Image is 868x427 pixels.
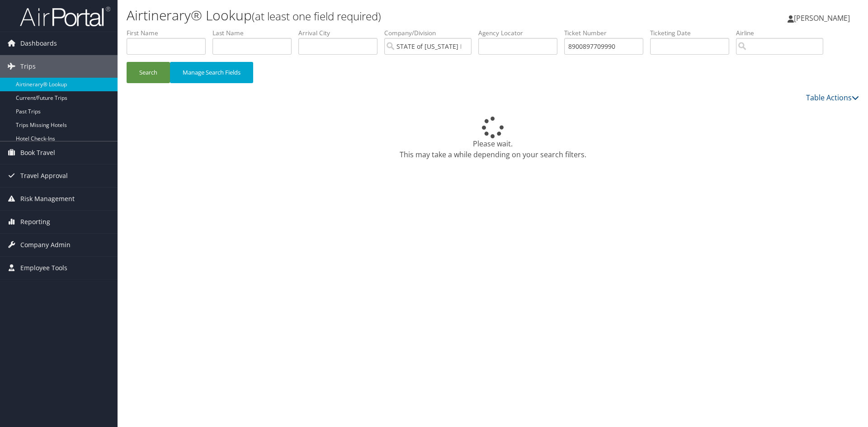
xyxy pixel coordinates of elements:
a: [PERSON_NAME] [788,5,859,32]
a: Table Actions [806,93,859,103]
button: Manage Search Fields [170,62,253,83]
span: Employee Tools [20,257,67,279]
label: Arrival City [298,28,384,38]
span: Company Admin [20,234,71,256]
h1: Airtinerary® Lookup [127,6,615,25]
label: Ticket Number [564,28,650,38]
span: Dashboards [20,32,57,55]
label: First Name [127,28,212,38]
button: Search [127,62,170,83]
label: Last Name [212,28,298,38]
span: Book Travel [20,141,55,164]
div: Please wait. This may take a while depending on your search filters. [127,117,859,160]
label: Agency Locator [478,28,564,38]
span: Reporting [20,211,50,233]
span: [PERSON_NAME] [794,13,850,23]
span: Travel Approval [20,164,68,187]
label: Airline [736,28,830,38]
label: Ticketing Date [650,28,736,38]
img: airportal-logo.png [20,6,110,27]
span: Trips [20,55,36,78]
span: Risk Management [20,188,75,210]
label: Company/Division [384,28,478,38]
small: (at least one field required) [252,9,381,23]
